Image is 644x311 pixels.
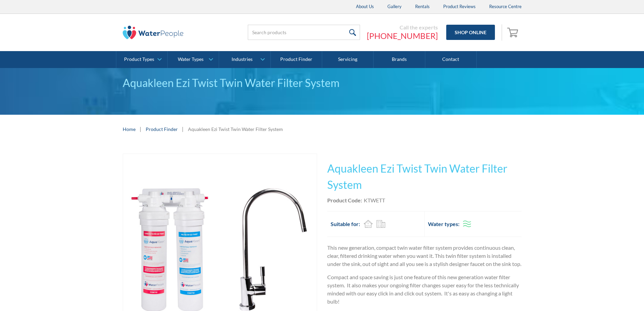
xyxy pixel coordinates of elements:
[146,126,178,133] a: Product Finder
[367,31,438,41] a: [PHONE_NUMBER]
[139,125,142,133] div: |
[428,220,459,228] h2: Water types:
[505,24,522,41] a: Open empty cart
[327,273,522,306] p: Compact and space saving is just one feature of this new generation water filter system. It also ...
[248,25,360,40] input: Search products
[116,51,167,68] a: Product Types
[331,220,360,228] h2: Suitable for:
[374,51,425,68] a: Brands
[178,57,204,62] div: Water Types
[188,126,283,133] div: Aquakleen Ezi Twist Twin Water Filter System
[123,126,136,133] a: Home
[123,26,184,39] img: The Water People
[124,57,154,62] div: Product Types
[271,51,322,68] a: Product Finder
[232,57,253,62] div: Industries
[425,51,477,68] a: Contact
[367,24,438,31] div: Call the experts
[364,196,385,204] div: KTWETT
[327,244,522,268] p: This new generation, compact twin water filter system provides continuous clean, clear, filtered ...
[168,51,219,68] a: Water Types
[327,197,362,203] strong: Product Code:
[507,27,520,38] img: shopping cart
[322,51,374,68] a: Servicing
[446,25,495,40] a: Shop Online
[219,51,270,68] a: Industries
[181,125,185,133] div: |
[327,160,522,193] h1: Aquakleen Ezi Twist Twin Water Filter System
[123,75,522,91] div: Aquakleen Ezi Twist Twin Water Filter System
